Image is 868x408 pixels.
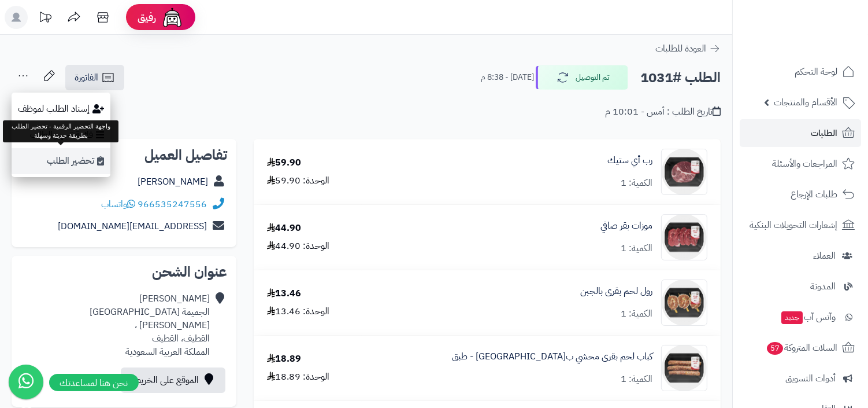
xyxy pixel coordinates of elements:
a: وآتس آبجديد [740,303,861,331]
div: 18.89 [267,352,301,366]
a: المراجعات والأسئلة [740,150,861,178]
img: 524_686656f377e22_386dc26c-90x90.png [662,214,707,260]
a: تحديثات المنصة [31,6,60,32]
span: المراجعات والأسئلة [772,156,837,172]
div: الكمية: 1 [621,373,652,386]
div: الوحدة: 13.46 [267,305,329,318]
span: الأقسام والمنتجات [774,94,837,111]
a: تحضير الطلب [12,148,110,174]
div: الكمية: 1 [621,242,652,255]
div: الوحدة: 44.90 [267,240,329,253]
div: الكمية: 1 [621,307,652,321]
div: [PERSON_NAME] الجميمة [GEOGRAPHIC_DATA][PERSON_NAME] ، القطيف، القطيف المملكة العربية السعودية [21,292,210,358]
a: العملاء [740,242,861,270]
a: رب أي ستيك [607,154,652,167]
a: الموقع على الخريطة [121,367,225,393]
span: إشعارات التحويلات البنكية [750,217,837,233]
img: 565_6866570120ef2_7de2747f-90x90.png [662,280,707,326]
button: إسناد الطلب لموظف [12,95,110,122]
span: العملاء [813,248,836,264]
span: وآتس آب [780,309,836,325]
span: لوحة التحكم [795,64,837,80]
div: 59.90 [267,156,301,170]
small: [DATE] - 8:38 م [481,72,534,83]
div: الوحدة: 18.89 [267,370,329,384]
div: 44.90 [267,222,301,235]
a: [EMAIL_ADDRESS][DOMAIN_NAME] [58,219,207,233]
span: الطلبات [811,125,837,141]
a: السلات المتروكة57 [740,334,861,362]
button: تم التوصيل [536,65,628,90]
span: 57 [766,341,784,355]
a: الطلبات [740,119,861,147]
span: الفاتورة [75,71,98,84]
a: [PERSON_NAME] [138,175,208,189]
a: الفاتورة [65,65,124,90]
div: 13.46 [267,287,301,300]
img: 569_68665702db5dd_95908599-90x90.png [662,345,707,391]
a: لوحة التحكم [740,58,861,86]
span: رفيق [138,10,156,24]
h2: تفاصيل العميل [21,148,227,162]
span: العودة للطلبات [655,42,706,56]
a: طلبات الإرجاع [740,181,861,208]
a: كباب لحم بقرى محشي ب[GEOGRAPHIC_DATA] - طبق [452,350,652,363]
a: المدونة [740,273,861,300]
img: logo-2.png [789,19,857,43]
a: أدوات التسويق [740,365,861,392]
span: المدونة [810,278,836,295]
img: ai-face.png [161,6,184,29]
a: 966535247556 [138,197,207,211]
a: واتساب [101,197,135,211]
div: الكمية: 1 [621,177,652,190]
a: العودة للطلبات [655,42,721,56]
span: السلات المتروكة [766,340,837,356]
div: واجهة التحضير الرقمية - تحضير الطلب بطريقة حديثة وسهلة [3,120,118,142]
span: جديد [781,311,803,324]
h2: عنوان الشحن [21,265,227,279]
span: طلبات الإرجاع [791,186,837,203]
a: موزات بقر صافي [600,219,652,233]
div: الوحدة: 59.90 [267,174,329,188]
h2: الطلب #1031 [640,66,721,90]
a: إشعارات التحويلات البنكية [740,211,861,239]
img: 523_686656f318e6c_cf60753b-90x90.png [662,149,707,195]
a: رول لحم بقرى بالجبن [580,285,652,298]
div: تاريخ الطلب : أمس - 10:01 م [605,105,721,119]
span: أدوات التسويق [785,370,836,387]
